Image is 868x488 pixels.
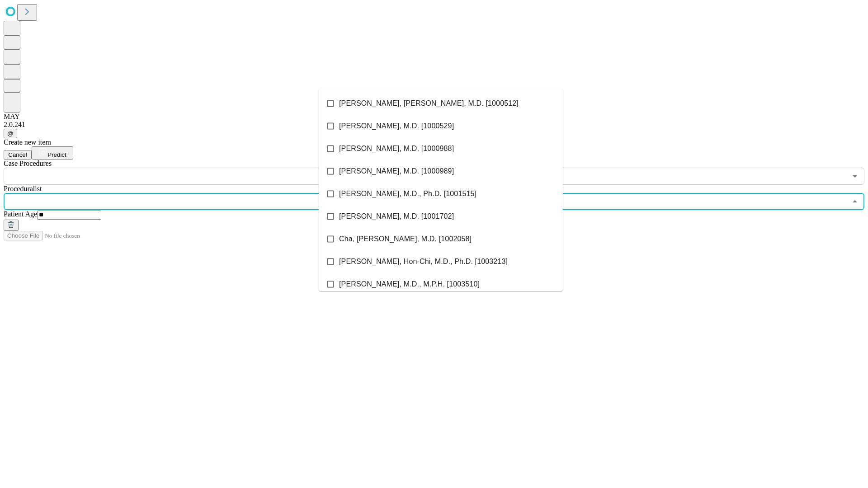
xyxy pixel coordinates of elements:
[339,121,454,131] span: [PERSON_NAME], M.D. [1000529]
[339,98,519,109] span: [PERSON_NAME], [PERSON_NAME], M.D. [1000512]
[849,195,861,208] button: Close
[339,211,454,222] span: [PERSON_NAME], M.D. [1001702]
[339,279,480,290] span: [PERSON_NAME], M.D., M.P.H. [1003510]
[4,129,17,138] button: @
[4,150,32,160] button: Cancel
[339,188,476,199] span: [PERSON_NAME], M.D., Ph.D. [1001515]
[339,234,472,244] span: Cha, [PERSON_NAME], M.D. [1002058]
[4,210,37,218] span: Patient Age
[849,170,861,183] button: Open
[339,143,454,154] span: [PERSON_NAME], M.D. [1000988]
[339,166,454,177] span: [PERSON_NAME], M.D. [1000989]
[8,151,27,158] span: Cancel
[339,256,508,267] span: [PERSON_NAME], Hon-Chi, M.D., Ph.D. [1003213]
[4,113,864,121] div: MAY
[4,121,864,129] div: 2.0.241
[32,146,73,160] button: Predict
[7,130,14,137] span: @
[4,138,51,146] span: Create new item
[4,160,52,167] span: Scheduled Procedure
[47,151,66,158] span: Predict
[4,185,42,192] span: Proceduralist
